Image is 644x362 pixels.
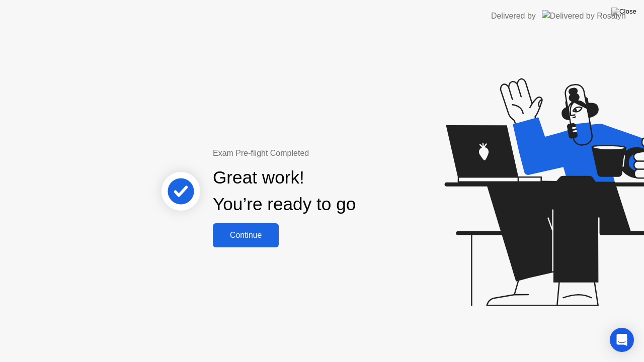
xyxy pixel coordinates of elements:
button: Continue [213,223,279,247]
div: Great work! You’re ready to go [213,164,356,218]
div: Exam Pre-flight Completed [213,147,421,159]
div: Open Intercom Messenger [610,328,634,352]
img: Close [611,8,636,16]
img: Delivered by Rosalyn [542,10,626,22]
div: Continue [216,231,276,240]
div: Delivered by [491,10,536,22]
